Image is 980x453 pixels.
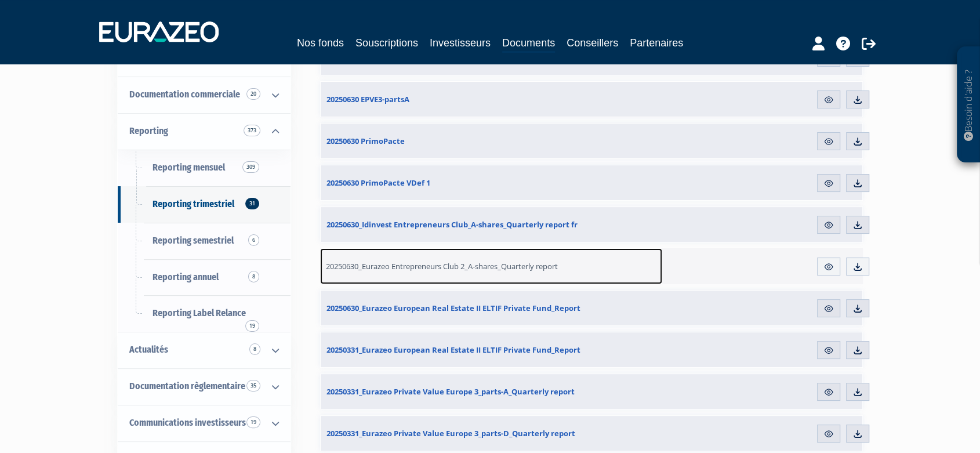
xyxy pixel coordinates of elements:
img: download.svg [852,220,863,230]
span: 20250630_Eurazeo Entrepreneurs Club 2_A-shares_Quarterly report [326,261,558,271]
span: 20250630 PrimoPacte [326,136,405,146]
span: Reporting mensuel [153,162,225,173]
a: 20250331_Eurazeo European Real Estate II ELTIF Private Fund_Report [321,332,662,367]
a: 20250630 PrimoPacte [321,124,662,158]
img: eye.svg [823,220,834,230]
span: 35 [246,380,260,392]
a: Communications investisseurs 19 [118,405,291,441]
img: eye.svg [823,345,834,356]
a: 20250630_Eurazeo European Real Estate II ELTIF Private Fund_Report [321,291,662,325]
a: Investisseurs [430,35,491,51]
span: 373 [244,125,260,136]
img: download.svg [852,345,863,356]
img: download.svg [852,136,863,147]
span: Documentation commerciale [129,89,240,100]
span: 20250331_Eurazeo Private Value Europe 3_parts-A_Quarterly report [326,386,575,397]
img: eye.svg [823,429,834,439]
span: 20250630_Eurazeo European Real Estate II ELTIF Private Fund_Report [326,303,580,313]
a: Conseillers [567,35,618,51]
img: download.svg [852,429,863,439]
img: download.svg [852,262,863,272]
img: download.svg [852,178,863,189]
span: Reporting annuel [153,271,219,282]
span: 8 [249,343,260,355]
span: 20250331_Eurazeo Private Value Europe 3_parts-D_Quarterly report [326,428,575,438]
a: Reporting trimestriel31 [118,186,291,223]
img: eye.svg [823,387,834,397]
span: 31 [245,198,259,209]
a: Partenaires [630,35,683,51]
a: Documentation règlementaire 35 [118,368,291,405]
a: Souscriptions [355,35,418,51]
img: eye.svg [823,303,834,314]
span: 20250630 EPVE3-partsA [326,94,409,104]
a: 20250630 EPVE3-partsA [321,82,662,117]
a: 20250331_Eurazeo Private Value Europe 3_parts-A_Quarterly report [321,374,662,409]
span: Reporting Label Relance [153,307,246,318]
a: Actualités 8 [118,332,291,368]
span: Communications investisseurs [129,417,246,428]
img: eye.svg [823,262,834,272]
img: 1732889491-logotype_eurazeo_blanc_rvb.png [99,21,219,42]
a: Nos fonds [297,35,344,51]
span: 19 [245,320,259,332]
a: Documents [502,35,555,53]
a: Documentation commerciale 20 [118,77,291,113]
span: Reporting trimestriel [153,198,234,209]
span: 20250331_Eurazeo European Real Estate II ELTIF Private Fund_Report [326,345,580,355]
a: 20250630 PrimoPacte VDef 1 [321,165,662,200]
span: Reporting semestriel [153,235,234,246]
span: 20 [246,88,260,100]
img: eye.svg [823,95,834,105]
a: Reporting mensuel309 [118,150,291,186]
span: 8 [248,271,259,282]
a: Reporting annuel8 [118,259,291,296]
span: 19 [246,416,260,428]
a: Reporting semestriel6 [118,223,291,259]
span: 6 [248,234,259,246]
img: download.svg [852,387,863,397]
a: 20250630_Eurazeo Entrepreneurs Club 2_A-shares_Quarterly report [320,248,662,284]
a: Reporting 373 [118,113,291,150]
img: download.svg [852,95,863,105]
a: Reporting Label Relance19 [118,295,291,332]
span: 20250630_Idinvest Entrepreneurs Club_A-shares_Quarterly report fr [326,219,578,230]
span: Actualités [129,344,168,355]
a: 20250630_Idinvest Entrepreneurs Club_A-shares_Quarterly report fr [321,207,662,242]
img: eye.svg [823,136,834,147]
p: Besoin d'aide ? [962,53,975,157]
span: 309 [242,161,259,173]
a: 20250331_Eurazeo Private Value Europe 3_parts-D_Quarterly report [321,416,662,451]
span: 20250630 PrimoPacte VDef 1 [326,177,430,188]
span: Reporting [129,125,168,136]
img: eye.svg [823,178,834,189]
img: download.svg [852,303,863,314]
span: Documentation règlementaire [129,380,245,392]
